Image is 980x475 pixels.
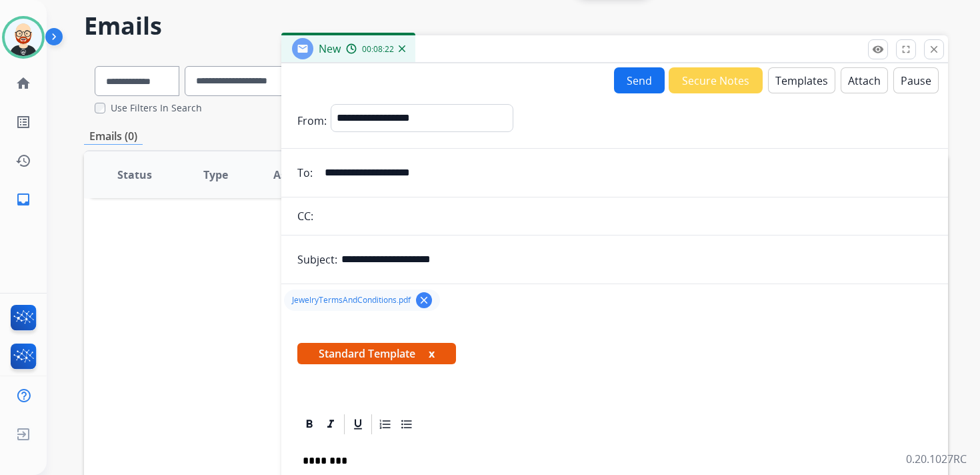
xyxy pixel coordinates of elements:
[117,167,152,183] span: Status
[297,343,456,364] span: Standard Template
[321,414,341,434] div: Italic
[297,165,313,181] p: To:
[928,43,940,55] mat-icon: close
[900,43,912,55] mat-icon: fullscreen
[614,67,665,93] button: Send
[84,13,948,39] h2: Emails
[841,67,888,93] button: Attach
[768,67,835,93] button: Templates
[15,114,31,130] mat-icon: list_alt
[111,101,202,115] label: Use Filters In Search
[5,19,42,56] img: avatar
[15,191,31,207] mat-icon: inbox
[669,67,763,93] button: Secure Notes
[906,451,967,467] p: 0.20.1027RC
[297,113,327,129] p: From:
[15,75,31,91] mat-icon: home
[203,167,228,183] span: Type
[418,294,430,306] mat-icon: clear
[362,44,394,55] span: 00:08:22
[429,346,435,362] button: x
[273,167,320,183] span: Assignee
[297,208,313,224] p: CC:
[319,41,341,56] span: New
[299,414,319,434] div: Bold
[297,252,337,268] p: Subject:
[375,414,395,434] div: Ordered List
[893,67,939,93] button: Pause
[84,128,143,145] p: Emails (0)
[292,295,411,306] span: JewelryTermsAndConditions.pdf
[15,153,31,169] mat-icon: history
[348,414,368,434] div: Underline
[397,414,417,434] div: Bullet List
[872,43,884,55] mat-icon: remove_red_eye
